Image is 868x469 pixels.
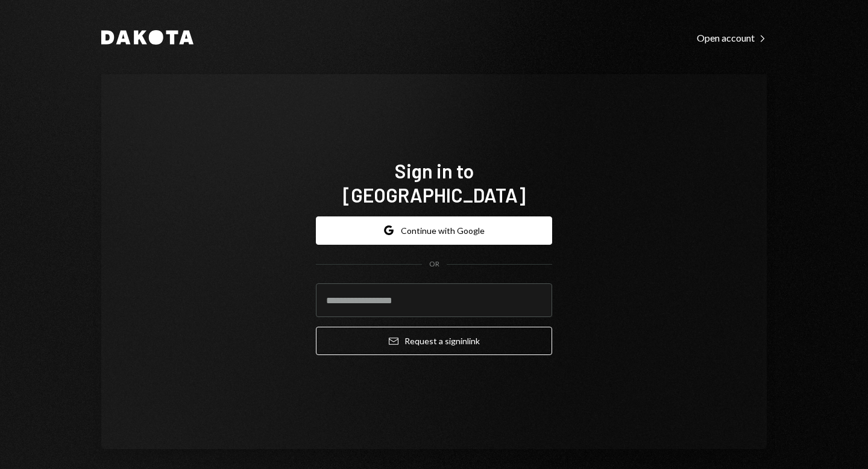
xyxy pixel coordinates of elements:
button: Request a signinlink [316,327,552,355]
button: Continue with Google [316,216,552,245]
div: OR [429,259,439,269]
a: Open account [697,31,767,44]
keeper-lock: Open Keeper Popup [528,293,542,307]
h1: Sign in to [GEOGRAPHIC_DATA] [316,159,552,207]
div: Open account [697,32,767,44]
